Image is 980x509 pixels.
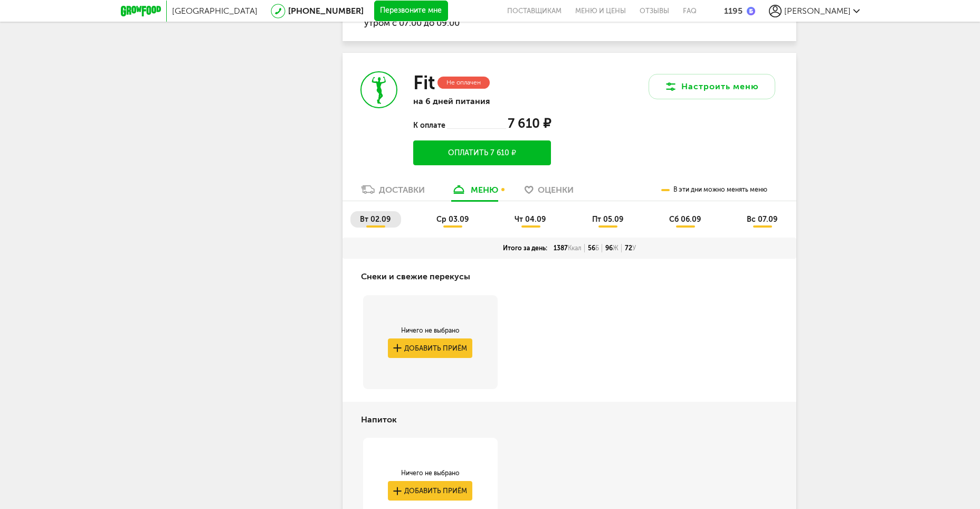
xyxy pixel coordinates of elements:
[592,215,623,224] span: пт 05.09
[550,244,585,252] div: 1387
[388,326,472,335] div: Ничего не выбрано
[724,6,743,16] div: 1195
[361,410,397,430] h4: Напиток
[471,185,498,195] div: меню
[519,184,579,201] a: Оценки
[661,179,767,201] div: В эти дни можно менять меню
[649,74,775,99] button: Настроить меню
[538,185,574,195] span: Оценки
[500,244,550,252] div: Итого за день:
[595,244,599,252] span: Б
[613,244,619,252] span: Ж
[379,185,425,195] div: Доставки
[437,77,490,89] div: Не оплачен
[388,481,472,501] button: Добавить приём
[669,215,701,224] span: сб 06.09
[515,215,546,224] span: чт 04.09
[360,215,391,224] span: вт 02.09
[388,469,472,477] div: Ничего не выбрано
[602,244,622,252] div: 96
[446,184,503,201] a: меню
[361,267,470,287] h4: Снеки и свежие перекусы
[374,1,448,22] button: Перезвоните мне
[747,215,777,224] span: вс 07.09
[622,244,639,252] div: 72
[568,244,582,252] span: Ккал
[172,6,258,16] span: [GEOGRAPHIC_DATA]
[413,121,446,130] span: К оплате
[436,215,469,224] span: ср 03.09
[585,244,602,252] div: 56
[413,71,435,94] h3: Fit
[508,116,551,131] span: 7 610 ₽
[632,244,636,252] span: У
[413,96,550,106] p: на 6 дней питания
[747,7,755,15] img: bonus_b.cdccf46.png
[784,6,851,16] span: [PERSON_NAME]
[413,140,550,165] button: Оплатить 7 610 ₽
[356,184,430,201] a: Доставки
[288,6,364,16] a: [PHONE_NUMBER]
[388,338,472,358] button: Добавить приём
